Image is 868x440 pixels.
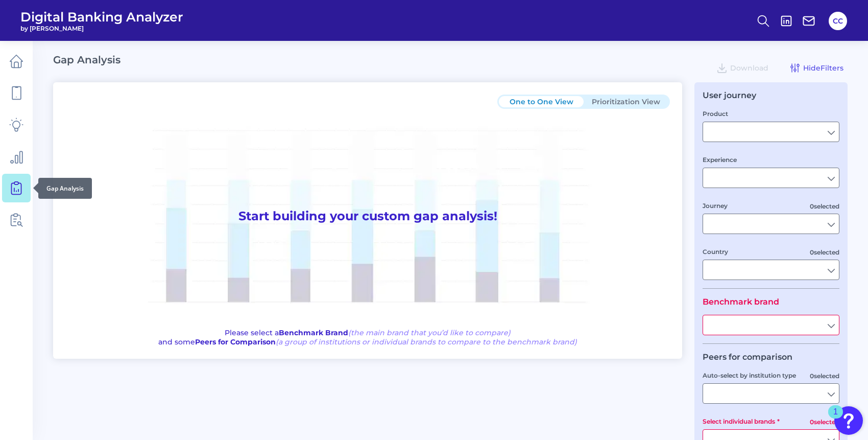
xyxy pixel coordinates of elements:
span: Digital Banking Analyzer [20,9,183,25]
span: (the main brand that you’d like to compare) [348,328,511,337]
div: Gap Analysis [38,178,92,199]
button: Download [712,60,773,76]
p: Please select a and some [158,328,577,346]
span: (a group of institutions or individual brands to compare to the benchmark brand) [276,337,577,346]
legend: Peers for comparison [703,352,792,362]
button: Open Resource Center, 1 new notification [834,406,863,435]
button: HideFilters [785,60,848,76]
b: Benchmark Brand [279,328,348,337]
legend: Benchmark brand [703,297,779,307]
label: Select individual brands [703,418,780,425]
h2: Gap Analysis [53,54,120,66]
button: CC [829,12,847,30]
span: Hide Filters [803,63,843,73]
label: Auto-select by institution type [703,372,796,379]
label: Country [703,248,728,256]
button: Prioritization View [584,96,668,107]
button: One to One View [499,96,584,107]
span: Download [730,63,768,73]
div: User journey [703,90,756,100]
h1: Start building your custom gap analysis! [65,109,670,324]
label: Product [703,110,728,118]
span: by [PERSON_NAME] [20,25,183,32]
b: Peers for Comparison [195,337,276,346]
label: Journey [703,202,728,210]
label: Experience [703,156,737,164]
div: 1 [833,412,838,425]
